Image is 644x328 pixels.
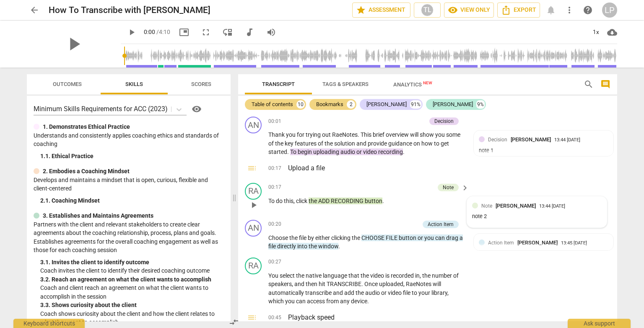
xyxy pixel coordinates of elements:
p: 2. Embodies a Coaching Mindset [43,167,130,176]
span: the [309,243,318,250]
p: 3. Establishes and Maintains Agreements [43,211,153,220]
span: , [293,198,296,204]
span: directly [277,243,297,250]
span: video [363,148,378,155]
p: 1. Demonstrates Ethical Practice [43,122,130,131]
button: Picture in picture [177,25,192,40]
div: Action Item [428,221,454,228]
span: Tatiana L [496,203,536,209]
p: Coach and client reach an agreement on what the client wants to accomplish in the session [40,284,224,301]
span: audiotrack [244,27,254,37]
span: or [356,148,363,155]
span: play_arrow [249,200,259,210]
button: LP [602,3,617,18]
span: 00:01 [268,118,281,125]
div: note 2 [472,213,602,221]
span: To [290,148,298,155]
span: a [460,234,463,241]
div: 13:44 [DATE] [539,204,565,209]
span: or [381,289,388,296]
span: comment [600,79,610,89]
span: play_arrow [127,27,137,37]
span: drag [446,234,460,241]
span: 00:17 [268,165,281,173]
span: . [287,148,290,155]
span: how [421,140,434,147]
span: Thank [268,131,286,138]
span: toc [247,163,257,173]
span: window [318,243,338,250]
span: file [299,234,308,241]
div: note 1 [479,147,608,155]
span: of [318,140,325,147]
span: the [352,234,361,241]
span: . [367,298,369,305]
p: Partners with the client and relevant stakeholders to create clear agreements about the coaching ... [34,220,224,255]
div: Keyboard shortcuts [13,319,85,328]
span: the [356,289,365,296]
a: Help [580,3,595,18]
span: can [435,234,446,241]
span: this [284,198,293,204]
div: 13:44 [DATE] [554,138,580,143]
span: Outcomes [53,81,82,87]
span: automatically [268,289,305,296]
span: number [432,272,453,279]
button: Play [247,198,260,212]
span: , [292,281,294,287]
span: visibility [448,5,458,15]
span: To [268,198,276,204]
span: and [333,289,344,296]
button: View only [444,3,494,18]
span: the [309,198,318,204]
span: You [268,272,280,279]
span: Transcript [262,81,295,87]
span: is [385,272,391,279]
span: speakers [268,281,292,287]
h3: Upload a file [288,163,610,173]
div: 1x [588,26,604,39]
span: brief [373,131,386,138]
div: Change speaker [245,117,262,133]
span: add [344,289,356,296]
span: This [361,131,373,138]
span: you [424,234,435,241]
span: started [268,148,287,155]
span: into [297,243,309,250]
div: Note [443,184,454,191]
button: Assessment [352,3,410,18]
span: fullscreen [201,27,211,37]
span: guidance [388,140,413,147]
span: on [413,140,421,147]
span: out [322,131,332,138]
span: or [418,234,424,241]
span: move_down [223,27,233,37]
span: toc [247,312,257,323]
span: key [285,140,295,147]
div: Change speaker [245,258,262,274]
button: Play [124,25,139,40]
span: you [435,131,446,138]
span: volume_up [266,27,276,37]
span: Choose [268,234,289,241]
span: file [268,243,277,250]
span: . [358,131,361,138]
span: the [275,140,285,147]
div: 3. 3. Shows curiosity about the client [40,301,224,310]
span: and [356,140,368,147]
span: language [323,272,348,279]
span: transcribe [305,289,333,296]
span: keyboard_arrow_right [460,183,470,193]
span: picture_in_picture [179,27,189,37]
span: by [308,234,315,241]
span: FILE [386,234,399,241]
button: Export [497,3,540,18]
a: Help [187,102,203,116]
p: Understands and consistently applies coaching ethics and standards of coaching [34,131,224,148]
button: Switch to audio player [242,25,257,40]
span: cloud_download [607,27,617,37]
div: 2. 1. Coaching Mindset [40,196,224,205]
div: [PERSON_NAME] [433,100,473,109]
div: Ask support [568,319,631,328]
